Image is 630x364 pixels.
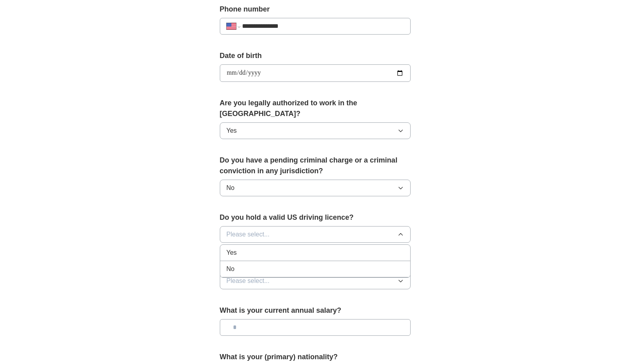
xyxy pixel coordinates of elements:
span: No [227,264,235,274]
label: Do you hold a valid US driving licence? [220,212,411,223]
label: Phone number [220,4,411,15]
span: No [227,183,235,193]
label: Do you have a pending criminal charge or a criminal conviction in any jurisdiction? [220,155,411,176]
button: No [220,180,411,196]
span: Yes [227,248,237,258]
label: Date of birth [220,50,411,61]
label: What is your (primary) nationality? [220,352,411,362]
span: Please select... [227,276,270,286]
button: Please select... [220,226,411,243]
span: Please select... [227,230,270,239]
button: Yes [220,122,411,139]
button: Please select... [220,273,411,289]
label: Are you legally authorized to work in the [GEOGRAPHIC_DATA]? [220,98,411,119]
label: What is your current annual salary? [220,305,411,316]
span: Yes [227,126,237,136]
